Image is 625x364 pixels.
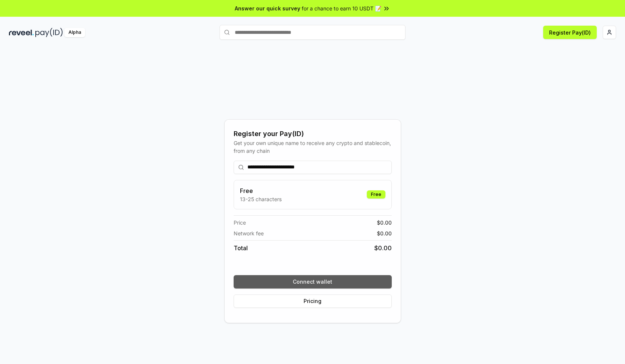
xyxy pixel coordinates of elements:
span: $ 0.00 [377,229,392,237]
span: $ 0.00 [377,219,392,226]
h3: Free [240,186,282,195]
div: Free [367,190,385,199]
span: Network fee [234,229,264,237]
span: $ 0.00 [374,244,392,252]
img: pay_id [35,28,63,37]
span: for a chance to earn 10 USDT 📝 [302,4,381,12]
span: Price [234,219,246,226]
div: Alpha [64,28,85,37]
p: 13-25 characters [240,195,282,203]
span: Total [234,244,248,252]
div: Get your own unique name to receive any crypto and stablecoin, from any chain [234,139,392,155]
button: Register Pay(ID) [543,26,597,39]
button: Pricing [234,294,392,308]
img: reveel_dark [9,28,34,37]
button: Connect wallet [234,275,392,289]
span: Answer our quick survey [235,4,300,12]
div: Register your Pay(ID) [234,129,392,139]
